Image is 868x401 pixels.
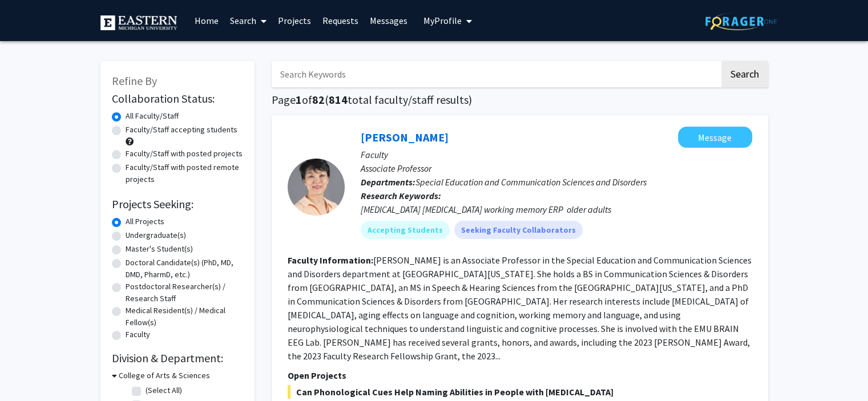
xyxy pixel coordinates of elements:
[361,202,752,216] div: [MEDICAL_DATA] [MEDICAL_DATA] working memory ERP older adults
[126,257,243,281] label: Doctoral Candidate(s) (PhD, MD, DMD, PharmD, etc.)
[126,229,186,241] label: Undergraduate(s)
[126,148,243,160] label: Faculty/Staff with posted projects
[224,1,272,40] a: Search
[126,124,237,136] label: Faculty/Staff accepting students
[112,92,243,106] h2: Collaboration Status:
[272,93,768,107] h1: Page of ( total faculty/staff results)
[272,61,720,87] input: Search Keywords
[361,221,450,239] mat-chip: Accepting Students
[454,221,583,239] mat-chip: Seeking Faculty Collaborators
[678,127,752,148] button: Message Naomi Hashimoto
[329,92,348,107] span: 814
[361,130,449,144] a: [PERSON_NAME]
[361,161,752,175] p: Associate Professor
[188,1,224,40] a: Home
[361,148,752,161] p: Faculty
[119,370,210,382] h3: College of Arts & Sciences
[126,329,150,341] label: Faculty
[721,61,768,87] button: Search
[126,216,164,228] label: All Projects
[312,92,325,107] span: 82
[126,281,243,305] label: Postdoctoral Researcher(s) / Research Staff
[272,1,316,40] a: Projects
[705,13,777,30] img: ForagerOne Logo
[415,176,647,188] span: Special Education and Communication Sciences and Disorders
[112,197,243,211] h2: Projects Seeking:
[288,368,752,382] p: Open Projects
[316,1,364,40] a: Requests
[146,384,182,396] label: (Select All)
[423,15,461,26] span: My Profile
[112,74,157,88] span: Refine By
[361,176,415,188] b: Departments:
[126,161,243,185] label: Faculty/Staff with posted remote projects
[9,350,49,392] iframe: Chat
[100,15,177,30] img: Eastern Michigan University Logo
[112,351,243,365] h2: Division & Department:
[288,385,752,399] span: Can Phonological Cues Help Naming Abilities in People with [MEDICAL_DATA]
[126,110,179,122] label: All Faculty/Staff
[288,254,373,266] b: Faculty Information:
[296,92,302,107] span: 1
[361,190,441,201] b: Research Keywords:
[364,1,413,40] a: Messages
[288,254,752,362] fg-read-more: [PERSON_NAME] is an Associate Professor in the Special Education and Communication Sciences and D...
[126,243,193,255] label: Master's Student(s)
[126,305,243,329] label: Medical Resident(s) / Medical Fellow(s)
